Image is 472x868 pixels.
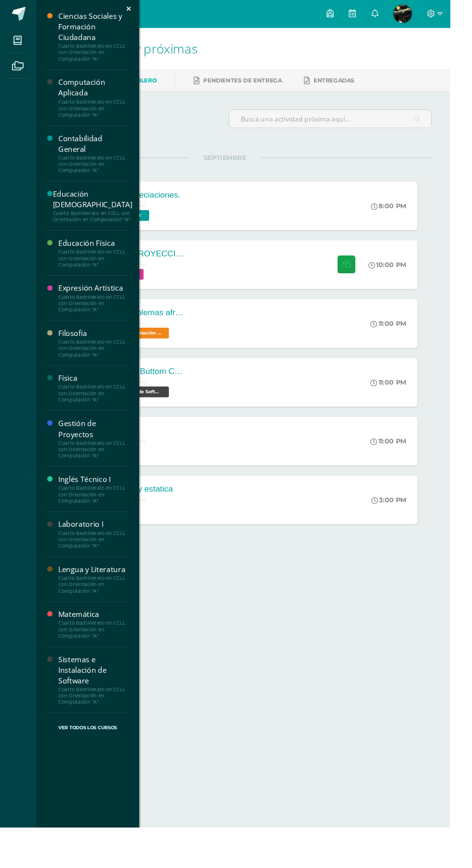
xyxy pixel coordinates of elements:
[61,439,134,481] a: Gestión de ProyectosCuarto Bachillerato en CCLL con Orientación en Computación "A"
[61,297,134,328] a: Expresión ArtísticaCuarto Bachillerato en CCLL con Orientación en Computación "A"
[61,650,134,670] div: Cuarto Bachillerato en CCLL con Orientación en Computación "A"
[61,402,134,423] div: Cuarto Bachillerato en CCLL con Orientación en Computación "A"
[61,639,134,650] div: Matemática
[61,720,134,740] div: Cuarto Bachillerato en CCLL con Orientación en Computación "A"
[61,250,134,281] a: Educación FísicaCuarto Bachillerato en CCLL con Orientación en Computación "A"
[61,592,134,623] a: Lengua y LiteraturaCuarto Bachillerato en CCLL con Orientación en Computación "A"
[61,497,134,508] div: Inglés Técnico I
[61,556,134,576] div: Cuarto Bachillerato en CCLL con Orientación en Computación "A"
[61,439,134,461] div: Gestión de Proyectos
[61,12,134,45] div: Ciencias Sociales y Formación Ciudadana
[61,686,134,740] a: Sistemas e Instalación de SoftwareCuarto Bachillerato en CCLL con Orientación en Computación "A"
[61,104,134,124] div: Cuarto Bachillerato en CCLL con Orientación en Computación "A"
[61,545,134,576] a: Laboratorio ICuarto Bachillerato en CCLL con Orientación en Computación "A"
[61,308,134,328] div: Cuarto Bachillerato en CCLL con Orientación en Computación "A"
[61,508,134,529] div: Cuarto Bachillerato en CCLL con Orientación en Computación "A"
[61,261,134,281] div: Cuarto Bachillerato en CCLL con Orientación en Computación "A"
[61,140,134,182] a: Contabilidad GeneralCuarto Bachillerato en CCLL con Orientación en Computación "A"
[61,81,134,103] div: Computación Aplicada
[55,220,139,234] div: Cuarto Bachillerato en CCLL con Orientación en Computación "A"
[61,639,134,670] a: MatemáticaCuarto Bachillerato en CCLL con Orientación en Computación "A"
[55,198,139,220] div: Educación [DEMOGRAPHIC_DATA]
[55,198,139,234] a: Educación [DEMOGRAPHIC_DATA]Cuarto Bachillerato en CCLL con Orientación en Computación "A"
[61,545,134,556] div: Laboratorio I
[61,344,134,355] div: Filosofía
[61,686,134,720] div: Sistemas e Instalación de Software
[50,748,134,779] a: Ver Todos los Cursos
[61,603,134,623] div: Cuarto Bachillerato en CCLL con Orientación en Computación "A"
[61,45,134,65] div: Cuarto Bachillerato en CCLL con Orientación en Computación "A"
[61,162,134,182] div: Cuarto Bachillerato en CCLL con Orientación en Computación "A"
[61,391,134,423] a: FísicaCuarto Bachillerato en CCLL con Orientación en Computación "A"
[61,461,134,481] div: Cuarto Bachillerato en CCLL con Orientación en Computación "A"
[61,355,134,375] div: Cuarto Bachillerato en CCLL con Orientación en Computación "A"
[61,140,134,162] div: Contabilidad General
[61,497,134,529] a: Inglés Técnico ICuarto Bachillerato en CCLL con Orientación en Computación "A"
[61,391,134,402] div: Física
[61,592,134,603] div: Lengua y Literatura
[61,12,134,65] a: Ciencias Sociales y Formación CiudadanaCuarto Bachillerato en CCLL con Orientación en Computación...
[61,344,134,375] a: FilosofíaCuarto Bachillerato en CCLL con Orientación en Computación "A"
[61,81,134,123] a: Computación AplicadaCuarto Bachillerato en CCLL con Orientación en Computación "A"
[61,250,134,261] div: Educación Física
[61,297,134,308] div: Expresión Artística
